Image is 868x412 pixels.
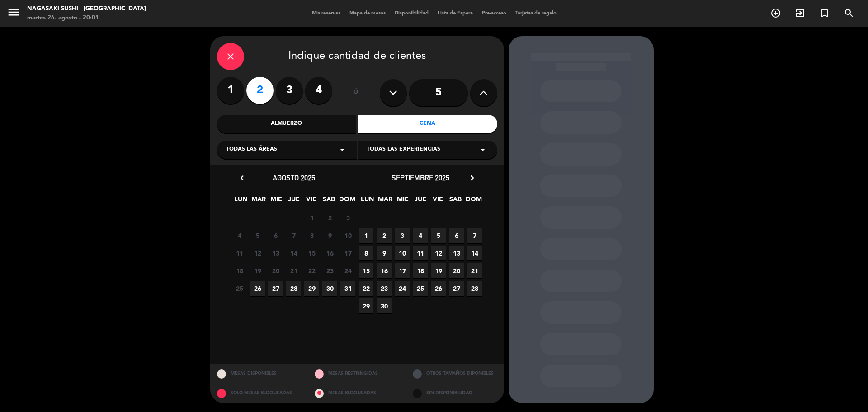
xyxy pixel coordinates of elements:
[322,246,337,260] span: 16
[233,194,248,209] span: LUN
[413,263,428,278] span: 18
[449,281,464,296] span: 27
[395,228,410,243] span: 3
[377,194,392,209] span: MAR
[467,173,477,183] i: chevron_right
[430,194,445,209] span: VIE
[345,11,390,16] span: Mapa de mesas
[273,173,315,182] span: agosto 2025
[377,246,392,260] span: 9
[308,384,406,403] div: MESAS BLOQUEADAS
[395,263,410,278] span: 17
[359,263,373,278] span: 15
[226,145,277,154] span: Todas las áreas
[250,228,265,243] span: 5
[210,384,308,403] div: SOLO MESAS BLOQUEADAS
[340,210,355,225] span: 3
[250,281,265,296] span: 26
[322,281,337,296] span: 30
[449,228,464,243] span: 6
[359,246,373,260] span: 8
[305,77,332,104] label: 4
[449,246,464,260] span: 13
[477,11,511,16] span: Pre-acceso
[390,11,433,16] span: Disponibilidad
[7,5,20,22] button: menu
[232,281,247,296] span: 25
[217,43,497,70] div: Indique cantidad de clientes
[232,228,247,243] span: 4
[286,246,301,260] span: 14
[377,263,392,278] span: 16
[232,246,247,260] span: 11
[377,281,392,296] span: 23
[819,8,830,19] i: turned_in_not
[304,246,319,260] span: 15
[286,281,301,296] span: 28
[7,5,20,19] i: menu
[413,194,428,209] span: JUE
[27,14,146,23] div: martes 26. agosto - 20:01
[467,281,482,296] span: 28
[268,281,283,296] span: 27
[321,194,336,209] span: SAB
[431,228,446,243] span: 5
[268,246,283,260] span: 13
[392,173,449,182] span: septiembre 2025
[269,194,283,209] span: MIE
[477,144,488,155] i: arrow_drop_down
[844,8,854,19] i: search
[232,263,247,278] span: 18
[358,115,497,133] div: Cena
[377,228,392,243] span: 2
[322,210,337,225] span: 2
[395,246,410,260] span: 10
[286,228,301,243] span: 7
[286,263,301,278] span: 21
[359,281,373,296] span: 22
[448,194,463,209] span: SAB
[286,194,301,209] span: JUE
[251,194,266,209] span: MAR
[276,77,303,104] label: 3
[413,246,428,260] span: 11
[246,77,274,104] label: 2
[322,228,337,243] span: 9
[406,364,504,384] div: OTROS TAMAÑOS DIPONIBLES
[340,228,355,243] span: 10
[304,281,319,296] span: 29
[467,228,482,243] span: 7
[770,8,781,19] i: add_circle_outline
[304,210,319,225] span: 1
[433,11,477,16] span: Lista de Espera
[395,194,410,209] span: MIE
[413,228,428,243] span: 4
[339,194,354,209] span: DOM
[250,263,265,278] span: 19
[304,263,319,278] span: 22
[467,246,482,260] span: 14
[377,298,392,313] span: 30
[237,173,247,183] i: chevron_left
[340,263,355,278] span: 24
[210,364,308,384] div: MESAS DISPONIBLES
[307,11,345,16] span: Mis reservas
[337,144,348,155] i: arrow_drop_down
[406,384,504,403] div: SIN DISPONIBILIDAD
[360,194,375,209] span: LUN
[431,263,446,278] span: 19
[511,11,561,16] span: Tarjetas de regalo
[359,228,373,243] span: 1
[340,281,355,296] span: 31
[341,77,371,109] div: ó
[304,194,319,209] span: VIE
[359,298,373,313] span: 29
[250,246,265,260] span: 12
[268,263,283,278] span: 20
[467,263,482,278] span: 21
[27,5,146,14] div: Nagasaki Sushi - [GEOGRAPHIC_DATA]
[225,51,236,62] i: close
[431,281,446,296] span: 26
[308,364,406,384] div: MESAS RESTRINGIDAS
[413,281,428,296] span: 25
